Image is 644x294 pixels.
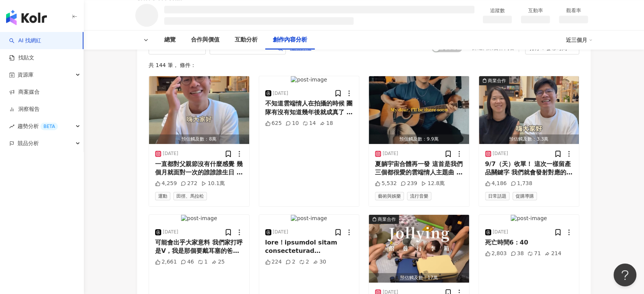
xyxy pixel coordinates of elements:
div: 創作內容分析 [273,35,307,45]
span: 藝術與娛樂 [375,192,404,200]
img: post-image [511,215,547,222]
div: 追蹤數 [483,7,512,14]
span: 資源庫 [18,66,34,83]
div: 死亡時間6：40 [485,238,573,247]
span: 田徑、馬拉松 [173,192,207,200]
div: [DATE] [163,229,178,235]
iframe: Help Scout Beacon - Open [614,264,636,286]
div: 224 [265,258,282,266]
a: 找貼文 [9,54,34,62]
div: 預估觸及數：8萬 [149,134,249,144]
button: 商業合作預估觸及數：17萬 [369,215,469,283]
div: 625 [265,120,282,127]
div: 5,532 [375,180,397,187]
div: [DATE] [493,229,508,235]
div: 10.1萬 [201,180,225,187]
button: 預估觸及數：9.9萬 [369,76,469,144]
div: 合作與價值 [191,35,219,45]
div: 預估觸及數：9.9萬 [369,134,469,144]
div: lore！ipsumdol sitam consecteturad elitseddoei (tem incididun utlaboreetdolorema aliquaenimad mini... [265,238,353,256]
div: 9/7（天）收單！ 這次一樣留產品關鍵字 我們就會發射對應的連結給你 之前一堆人用很隱諱的關鍵字想要試出漏洞 我們這次有特別防守一下 / 然後如果大家有問題或想要固定跟我們團購的話 可以在留言處... [485,160,573,177]
span: 趨勢分析 [18,118,58,135]
div: 4,186 [485,180,507,187]
div: 1 [198,258,208,266]
div: 239 [400,180,417,187]
div: 商業合作 [378,216,396,223]
img: post-image [369,215,469,283]
div: [DATE] [383,150,398,157]
button: 進階篩選 [290,42,312,54]
img: post-image [479,76,579,144]
span: 流行音樂 [407,192,431,200]
img: post-image [291,215,327,222]
div: 4,259 [155,180,177,187]
div: 預估觸及數：17萬 [369,273,469,283]
div: 214 [545,250,561,257]
button: 預估觸及數：8萬 [149,76,249,144]
a: 洞察報告 [9,105,40,113]
div: 預估觸及數：3.3萬 [479,134,579,144]
div: 可能會出乎大家意料 我們家打呼是V，我是那個要戴耳塞的爸爸 . 現在兩寶分房睡 打呼的也是我那兩歲的兒子，我還是一樣要戴耳塞 . 明明我應該才是那個打呼最大聲的人 被搶走人設我不甘心 [155,238,243,256]
div: [DATE] [273,90,288,97]
div: 14 [303,120,316,127]
div: 近三個月 [566,34,593,46]
div: 一直都對父親節沒有什麼感覺 幾個月就面對一次的誰誰誰生日 到了自己生日，大多都是吃吃飯了事 好像一直不知道自己可以給自己什麼 父親節收到了這個靠近生日的挑戰 好像真的可以為自己的身體做點努力 那... [155,160,243,177]
button: 商業合作預估觸及數：3.3萬 [479,76,579,144]
div: BETA [40,123,58,130]
div: 觀看率 [559,7,588,14]
div: 18 [320,120,333,127]
div: 2 [299,258,309,266]
div: 互動率 [521,7,550,14]
div: 互動分析 [235,35,258,45]
span: 競品分析 [18,135,39,152]
div: 夏躺宇宙合體再一發 這首是我們三個都很愛的雲端情人主題曲 也是有天錄完就直接來了 仔細看的話會發現我們一直都在瞄歌詞 不知道雲端情人在拍攝的時候 團隊有沒有知道幾年後就成真了 每次都會被這種節奏... [375,160,463,177]
span: 日常話題 [485,192,509,200]
div: 2,661 [155,258,177,266]
div: 12.8萬 [421,180,445,187]
div: 1,738 [511,180,532,187]
img: logo [6,10,47,25]
div: 272 [181,180,197,187]
div: 2,803 [485,250,507,257]
div: 38 [511,250,524,257]
img: post-image [181,215,217,222]
div: [DATE] [493,150,508,157]
span: rise [9,124,14,129]
div: 46 [181,258,194,266]
div: 30 [313,258,326,266]
div: 2 [285,258,295,266]
span: 促購導購 [513,192,537,200]
img: post-image [369,76,469,144]
div: [DATE] [163,150,178,157]
div: 不知道雲端情人在拍攝的時候 團隊有沒有知道幾年後就成真了 每次都會被這種節奏嚇到 我們都是不知不覺已經活在當時的不可能中了 / @darkpotato.podcast #週五不插電 [265,99,353,117]
div: 總覽 [164,35,176,45]
div: 71 [527,250,541,257]
div: 25 [211,258,225,266]
img: post-image [149,76,249,144]
span: 運動 [155,192,170,200]
img: post-image [291,76,327,84]
a: 商案媒合 [9,88,40,96]
a: searchAI 找網紅 [9,37,41,45]
div: [DATE] [273,229,288,235]
div: 10 [285,120,299,127]
div: 商業合作 [488,77,506,85]
div: 共 144 筆 ， 條件： [149,62,579,68]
